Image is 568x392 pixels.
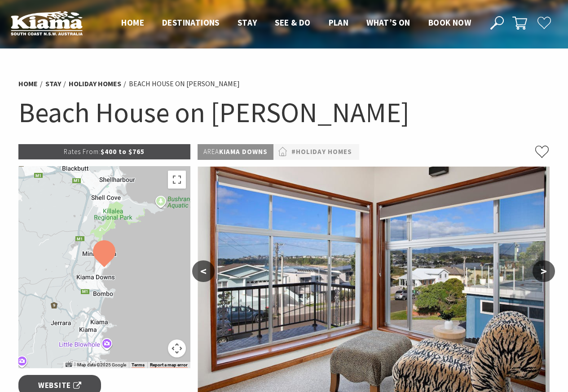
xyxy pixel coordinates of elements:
[168,339,186,357] button: Map camera controls
[132,362,145,368] a: Terms (opens in new tab)
[77,362,126,367] span: Map data ©2025 Google
[203,147,219,156] span: Area
[428,17,471,28] span: Book now
[238,17,257,28] span: Stay
[329,17,349,28] span: Plan
[275,17,310,28] span: See & Do
[66,362,72,368] button: Keyboard shortcuts
[21,357,50,368] a: Open this area in Google Maps (opens a new window)
[11,11,83,35] img: Kiama Logo
[18,144,191,159] p: $400 to $765
[291,146,352,158] a: #Holiday Homes
[168,171,186,189] button: Toggle fullscreen view
[64,147,101,156] span: Rates From:
[18,94,550,131] h1: Beach House on [PERSON_NAME]
[21,357,50,368] img: Google
[121,17,144,28] span: Home
[162,17,220,28] span: Destinations
[129,78,240,90] li: Beach House on [PERSON_NAME]
[198,144,273,160] p: Kiama Downs
[112,16,480,31] nav: Main Menu
[533,260,555,282] button: >
[69,79,121,88] a: Holiday Homes
[150,362,188,368] a: Report a map error
[192,260,215,282] button: <
[38,379,81,392] span: Website
[45,79,61,88] a: Stay
[18,79,38,88] a: Home
[366,17,410,28] span: What’s On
